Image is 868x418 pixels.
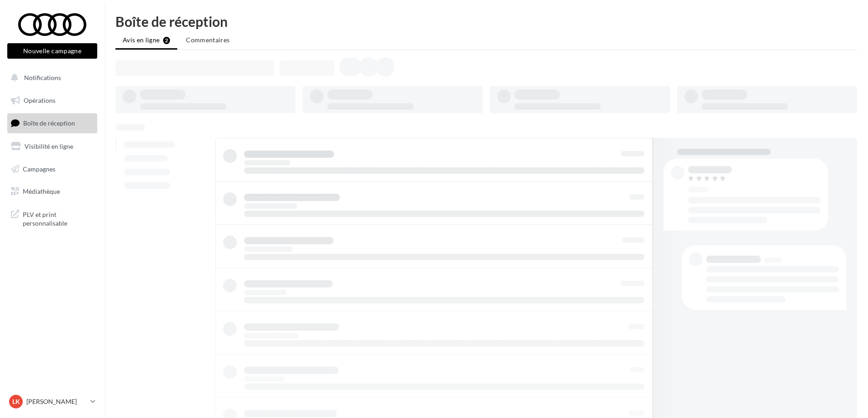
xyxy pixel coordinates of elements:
[7,43,97,59] button: Nouvelle campagne
[5,113,99,133] a: Boîte de réception
[5,91,99,110] a: Opérations
[24,74,61,81] span: Notifications
[115,15,857,28] div: Boîte de réception
[5,137,99,156] a: Visibilité en ligne
[186,36,229,44] span: Commentaires
[5,182,99,201] a: Médiathèque
[5,160,99,179] a: Campagnes
[23,208,94,228] span: PLV et print personnalisable
[23,119,75,127] span: Boîte de réception
[25,142,73,150] span: Visibilité en ligne
[26,397,87,406] p: [PERSON_NAME]
[23,165,55,172] span: Campagnes
[24,96,55,104] span: Opérations
[12,397,20,406] span: LK
[7,393,97,410] a: LK [PERSON_NAME]
[23,187,60,195] span: Médiathèque
[5,205,99,232] a: PLV et print personnalisable
[5,68,95,87] button: Notifications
